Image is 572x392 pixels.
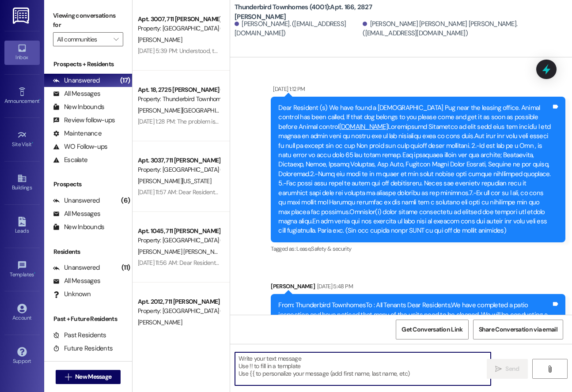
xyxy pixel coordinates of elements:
[118,74,132,87] div: (17)
[4,214,40,238] a: Leads
[4,301,40,325] a: Account
[138,106,241,114] span: [PERSON_NAME][GEOGRAPHIC_DATA]
[138,15,220,24] div: Apt. 3007, 711 [PERSON_NAME] A
[235,19,360,38] div: [PERSON_NAME]. ([EMAIL_ADDRESS][DOMAIN_NAME])
[57,32,109,46] input: All communities
[138,36,182,44] span: [PERSON_NAME]
[53,290,91,299] div: Unknown
[53,344,113,353] div: Future Residents
[65,373,72,381] i: 
[32,140,33,146] span: •
[138,318,182,326] span: [PERSON_NAME]
[53,263,100,272] div: Unanswered
[235,3,411,22] b: Thunderbird Townhomes (4001): Apt. 166, 2827 [PERSON_NAME]
[396,320,468,339] button: Get Conversation Link
[44,314,132,324] div: Past + Future Residents
[271,84,305,94] div: [DATE] 1:12 PM
[53,116,115,125] div: Review follow-ups
[53,89,100,98] div: All Messages
[53,222,104,232] div: New Inbounds
[505,364,519,373] span: Send
[138,226,220,236] div: Apt. 1045, 711 [PERSON_NAME] F
[138,47,229,55] div: [DATE] 5:39 PM: Understood, thanks
[138,156,220,165] div: Apt. 3037, 711 [PERSON_NAME] E
[138,85,220,94] div: Apt. 18, 2725 [PERSON_NAME] C
[278,103,551,236] div: Dear Resident (s) We have found a [DEMOGRAPHIC_DATA] Pug near the leasing office. Animal control ...
[119,261,132,275] div: (11)
[4,171,40,195] a: Buildings
[473,320,563,339] button: Share Conversation via email
[53,209,100,219] div: All Messages
[296,245,311,253] span: Lease ,
[138,248,230,256] span: [PERSON_NAME] [PERSON_NAME]
[278,301,551,376] div: From: Thunderbird TownhomesTo : All Tenants Dear Residents,We have completed a patio inspection a...
[271,282,565,294] div: [PERSON_NAME]
[271,242,565,255] div: Tagged as:
[339,122,388,131] a: [DOMAIN_NAME]
[402,325,462,334] span: Get Conversation Link
[56,370,121,384] button: New Message
[138,165,220,174] div: Property: [GEOGRAPHIC_DATA] (4027)
[53,76,100,85] div: Unanswered
[44,180,132,189] div: Prospects
[4,258,40,282] a: Templates •
[53,331,106,340] div: Past Residents
[138,297,220,306] div: Apt. 2012, 711 [PERSON_NAME] B
[546,366,553,373] i: 
[138,24,220,33] div: Property: [GEOGRAPHIC_DATA] (4027)
[53,129,102,138] div: Maintenance
[138,177,211,185] span: [PERSON_NAME][US_STATE]
[4,128,40,151] a: Site Visit •
[114,36,118,43] i: 
[138,236,220,245] div: Property: [GEOGRAPHIC_DATA] (4027)
[479,325,557,334] span: Share Conversation via email
[495,366,502,373] i: 
[363,19,565,38] div: [PERSON_NAME] [PERSON_NAME] [PERSON_NAME]. ([EMAIL_ADDRESS][DOMAIN_NAME])
[311,245,351,253] span: Safety & security
[53,142,107,151] div: WO Follow-ups
[53,155,87,165] div: Escalate
[53,276,100,286] div: All Messages
[53,9,123,32] label: Viewing conversations for
[4,41,40,64] a: Inbox
[53,196,100,205] div: Unanswered
[13,8,31,24] img: ResiDesk Logo
[44,60,132,69] div: Prospects + Residents
[34,270,35,276] span: •
[487,359,528,379] button: Send
[119,194,132,207] div: (6)
[39,97,41,103] span: •
[75,372,111,381] span: New Message
[53,102,104,112] div: New Inbounds
[315,282,353,291] div: [DATE] 5:48 PM
[44,247,132,256] div: Residents
[138,306,220,316] div: Property: [GEOGRAPHIC_DATA] (4027)
[138,94,220,104] div: Property: Thunderbird Townhomes (4001)
[4,344,40,368] a: Support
